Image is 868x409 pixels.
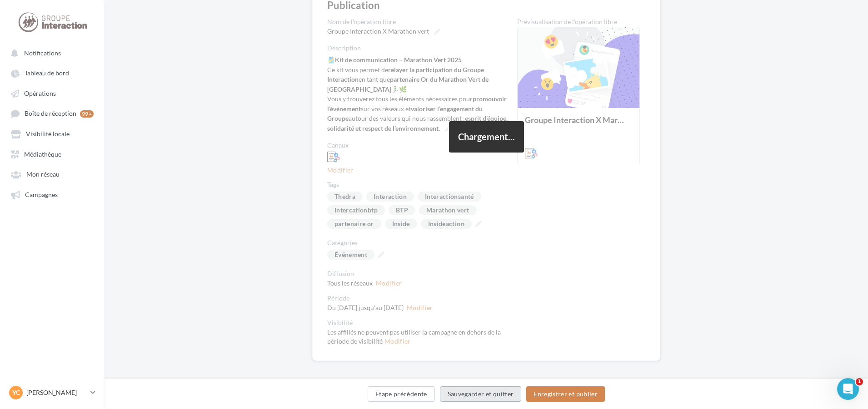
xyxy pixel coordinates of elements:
span: Opérations [24,89,56,97]
button: Étape précédente [368,386,435,402]
span: Notifications [24,49,61,57]
a: Visibilité locale [5,125,99,142]
a: Médiathèque [5,146,99,162]
span: Campagnes [25,191,58,198]
span: Médiathèque [24,150,61,158]
div: 99+ [80,110,94,118]
span: 1 [856,378,863,385]
span: Mon réseau [26,171,60,178]
button: Enregistrer et publier [526,386,605,402]
button: Sauvegarder et quitter [440,386,522,402]
iframe: Intercom live chat [837,378,859,400]
span: Tableau de bord [25,69,69,77]
span: Visibilité locale [26,130,70,138]
a: YC [PERSON_NAME] [7,384,97,401]
a: Campagnes [5,186,99,202]
div: ' [327,0,645,346]
a: Opérations [5,85,99,101]
a: Boîte de réception 99+ [5,105,99,122]
span: Boîte de réception [25,110,76,118]
p: [PERSON_NAME] [26,388,87,397]
button: Notifications [5,44,95,61]
a: Mon réseau [5,166,99,182]
span: YC [12,388,20,397]
div: Chargement... [449,121,524,153]
a: Tableau de bord [5,64,99,81]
